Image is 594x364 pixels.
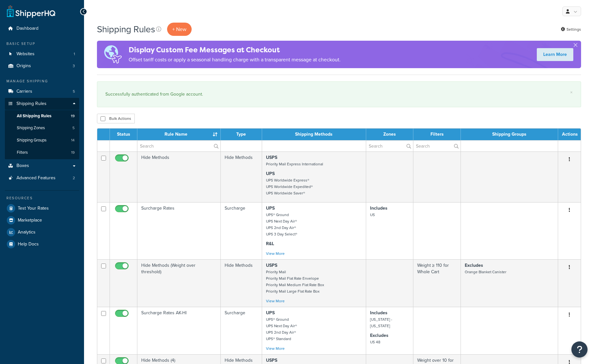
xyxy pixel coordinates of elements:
[5,147,79,159] li: Filters
[266,269,324,294] small: Priority Mail Priority Mail Flat Rate Envelope Priority Mail Medium Flat Rate Box Priority Mail L...
[465,269,506,275] small: Orange Blanket Canister
[413,129,461,140] th: Filters
[5,147,79,159] a: Filters 19
[5,172,79,184] li: Advanced Features
[167,23,192,36] p: + New
[221,151,262,202] td: Hide Methods
[17,150,28,155] span: Filters
[413,259,461,307] td: Weight ≥ 110 for Whole Cart
[266,262,277,269] strong: USPS
[370,317,392,329] small: [US_STATE] - [US_STATE]
[465,262,483,269] strong: Excludes
[266,240,274,247] strong: R&L
[74,51,75,57] span: 1
[5,238,79,250] a: Help Docs
[129,55,341,64] p: Offset tariff costs or apply a seasonal handling charge with a transparent message at checkout.
[266,170,275,177] strong: UPS
[137,129,221,140] th: Rule Name : activate to sort column ascending
[110,129,137,140] th: Status
[5,226,79,238] a: Analytics
[5,134,79,146] li: Shipping Groups
[5,98,79,159] li: Shipping Rules
[221,307,262,354] td: Surcharge
[5,122,79,134] a: Shipping Zones 5
[137,202,221,259] td: Surcharge Rates
[370,309,387,316] strong: Includes
[561,25,581,34] a: Settings
[137,259,221,307] td: Hide Methods (Weight over threshold)
[97,114,135,123] button: Bulk Actions
[370,205,387,212] strong: Includes
[5,203,79,214] a: Test Your Rates
[266,212,297,237] small: UPS® Ground UPS Next Day Air® UPS 2nd Day Air® UPS 3 Day Select®
[366,129,413,140] th: Zones
[221,259,262,307] td: Hide Methods
[262,129,366,140] th: Shipping Methods
[71,138,75,143] span: 14
[266,357,277,364] strong: USPS
[5,48,79,60] a: Websites 1
[5,134,79,146] a: Shipping Groups 14
[266,309,275,316] strong: UPS
[105,90,573,99] div: Successfully authenticated from Google account.
[221,202,262,259] td: Surcharge
[266,154,277,161] strong: USPS
[558,129,581,140] th: Actions
[73,175,75,181] span: 2
[537,48,573,61] a: Learn More
[129,45,341,55] h4: Display Custom Fee Messages at Checkout
[266,161,323,167] small: Priority Mail Express International
[73,63,75,69] span: 3
[16,101,47,107] span: Shipping Rules
[5,110,79,122] a: All Shipping Rules 19
[5,48,79,60] li: Websites
[137,151,221,202] td: Hide Methods
[18,218,42,223] span: Marketplace
[137,140,220,151] input: Search
[5,86,79,98] a: Carriers 5
[16,175,56,181] span: Advanced Features
[7,5,55,18] a: ShipperHQ Home
[370,339,380,345] small: US 48
[16,163,29,169] span: Boxes
[18,242,39,247] span: Help Docs
[413,140,461,151] input: Search
[18,206,49,211] span: Test Your Rates
[266,205,275,212] strong: UPS
[461,129,558,140] th: Shipping Groups
[221,129,262,140] th: Type
[5,98,79,110] a: Shipping Rules
[5,195,79,201] div: Resources
[5,86,79,98] li: Carriers
[5,60,79,72] li: Origins
[5,60,79,72] a: Origins 3
[5,41,79,47] div: Basic Setup
[570,90,573,95] a: ×
[266,177,313,196] small: UPS Worldwide Express® UPS Worldwide Expedited® UPS Worldwide Saver®
[5,110,79,122] li: All Shipping Rules
[266,317,297,342] small: UPS® Ground UPS Next Day Air® UPS 2nd Day Air® UPS® Standard
[16,26,38,31] span: Dashboard
[5,214,79,226] a: Marketplace
[17,138,47,143] span: Shipping Groups
[5,78,79,84] div: Manage Shipping
[266,251,285,256] a: View More
[97,41,129,68] img: duties-banner-06bc72dcb5fe05cb3f9472aba00be2ae8eb53ab6f0d8bb03d382ba314ac3c341.png
[370,332,388,339] strong: Excludes
[266,298,285,304] a: View More
[73,89,75,94] span: 5
[266,346,285,351] a: View More
[5,23,79,35] a: Dashboard
[5,160,79,172] li: Boxes
[370,212,375,218] small: US
[571,341,588,358] button: Open Resource Center
[5,172,79,184] a: Advanced Features 2
[5,122,79,134] li: Shipping Zones
[16,51,35,57] span: Websites
[18,230,36,235] span: Analytics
